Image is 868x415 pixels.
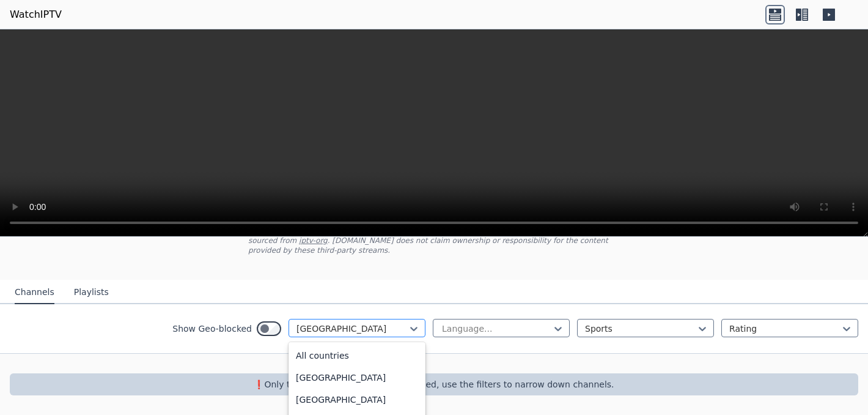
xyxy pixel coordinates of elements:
[248,226,620,255] p: [DOMAIN_NAME] does not host or serve any video content directly. All streams available here are s...
[289,367,425,389] div: [GEOGRAPHIC_DATA]
[289,389,425,411] div: [GEOGRAPHIC_DATA]
[15,281,54,304] button: Channels
[289,345,425,367] div: All countries
[299,236,328,245] a: iptv-org
[15,378,853,391] p: ❗️Only the first 250 channels are returned, use the filters to narrow down channels.
[74,281,109,304] button: Playlists
[10,7,62,22] a: WatchIPTV
[172,323,252,335] label: Show Geo-blocked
